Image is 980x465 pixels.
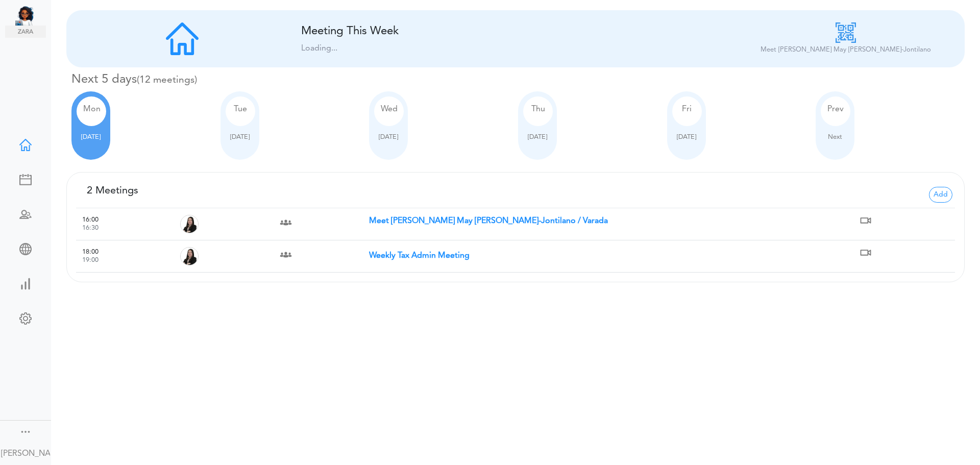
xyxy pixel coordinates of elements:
div: Meeting This Week [301,25,526,38]
img: Team Meeting with 3 attendees varada.gopalakrishnan@gmail.comvarada@lab126.com,j.go@unified-accou... [278,214,294,231]
small: 19:00 [82,257,99,263]
div: Create Meeting [5,174,46,184]
span: 18:00 [82,249,99,255]
span: Next 5 days [828,134,842,140]
span: Add Calendar [929,187,952,203]
span: 2 Meetings [87,186,138,196]
span: 16:00 [82,216,99,223]
div: View Insights [5,278,46,288]
img: Organizer Rigel Kent Mansueto [180,247,199,265]
a: Add [929,189,952,198]
div: Schedule Team Meeting [5,208,46,218]
small: 16:30 [82,225,99,231]
a: [PERSON_NAME] [1,441,50,464]
img: Team Meeting with 6 attendees cj.mercado@unified-accounting.comi.herrera@unified-accounting.com,m... [278,247,294,263]
a: Change Settings [5,307,46,332]
span: Tue [234,105,247,113]
span: Mon [83,105,101,113]
div: Home [5,139,46,149]
span: [DATE] [379,134,398,140]
span: Wed [381,105,398,113]
img: https://us02web.zoom.us/j/8061103064?pwd=Cv5EnyexbGBT3DEALqn2lPsYdtR3xO.1 [857,212,874,229]
span: Previous 5 days [827,105,844,113]
img: qr-code_icon.png [836,22,856,43]
span: [DATE] [677,134,696,140]
strong: Weekly Tax Admin Meeting [369,252,470,260]
div: Share Meeting Link [5,243,46,253]
span: [DATE] [230,134,250,140]
img: https://us02web.zoom.us/j/83164502645?pwd=knJW3blhTizehPrOcygS35ManJZxbf.1 [857,244,874,261]
a: Change side menu [19,426,32,440]
h4: Next 5 days [71,72,965,87]
div: Change Settings [5,312,46,323]
small: 12 meetings this week [137,75,197,85]
div: Loading... [301,42,730,55]
img: zara.png [5,26,46,38]
span: Fri [682,105,692,113]
div: [PERSON_NAME] [1,448,50,460]
strong: Meet [PERSON_NAME] May [PERSON_NAME]-Jontilano / Varada [369,217,608,225]
div: Show menu and text [19,426,32,436]
p: Meet [PERSON_NAME] May [PERSON_NAME]-Jontilano [761,45,931,55]
span: Thu [531,105,545,113]
img: Organizer Ross Mendoza-Jontilano [180,215,199,233]
span: [DATE] [528,134,547,140]
img: Unified Global - Powered by TEAMCAL AI [15,5,46,26]
span: [DATE] [81,134,101,140]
